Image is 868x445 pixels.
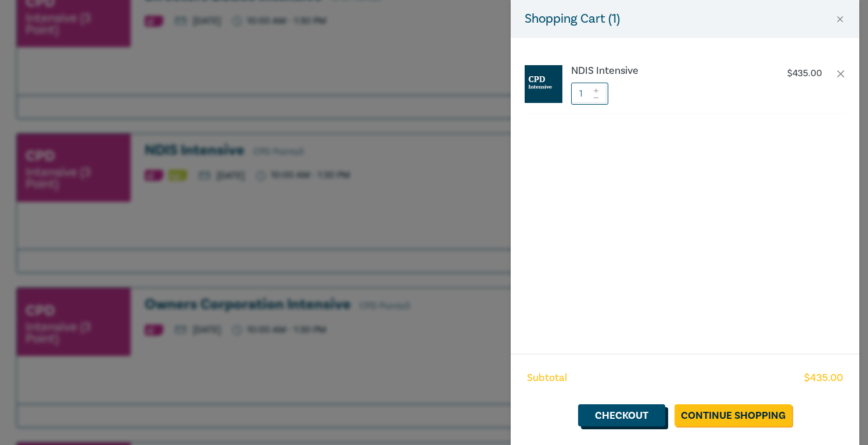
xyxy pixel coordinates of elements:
a: Continue Shopping [675,404,792,426]
a: Checkout [578,404,665,426]
p: $ 435.00 [787,68,822,79]
input: 1 [571,83,608,105]
span: $ 435.00 [804,371,843,386]
button: Close [835,14,845,24]
span: Subtotal [527,371,567,386]
a: NDIS Intensive [571,65,764,77]
img: CPD%20Intensive.jpg [525,65,562,103]
h5: Shopping Cart ( 1 ) [525,9,620,29]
